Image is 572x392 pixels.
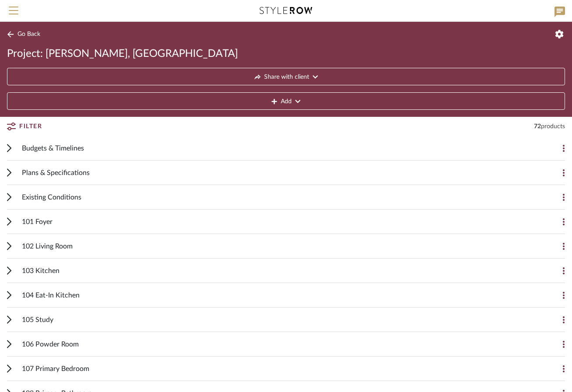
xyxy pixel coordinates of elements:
span: products [541,123,565,129]
span: Budgets & Timelines [22,143,84,154]
span: Filter [19,119,42,134]
span: Go Back [17,31,40,38]
button: Filter [7,119,42,134]
span: Existing Conditions [22,192,81,203]
span: Share with client [264,68,309,86]
span: 105 Study [22,315,53,325]
span: 104 Eat-In Kitchen [22,290,80,301]
button: Add [7,92,565,110]
span: 107 Primary Bedroom [22,364,89,374]
span: Plans & Specifications [22,168,90,178]
button: Go Back [7,29,43,40]
span: 101 Foyer [22,217,52,227]
span: Add [281,93,292,110]
span: 103 Kitchen [22,266,59,276]
span: Project: [PERSON_NAME], [GEOGRAPHIC_DATA] [7,47,238,61]
span: 106 Powder Room [22,339,79,350]
div: 72 [534,122,565,131]
span: 102 Living Room [22,241,73,252]
button: Share with client [7,68,565,85]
